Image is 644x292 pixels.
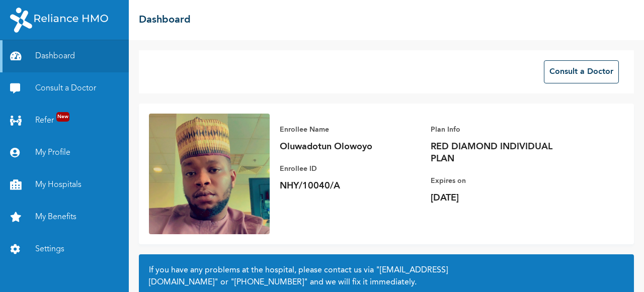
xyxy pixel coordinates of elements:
[149,114,270,234] img: Enrollee
[56,112,69,122] span: New
[431,175,572,187] p: Expires on
[280,180,421,192] p: NHY/10040/A
[431,124,572,136] p: Plan Info
[431,141,572,165] p: RED DIAMOND INDIVIDUAL PLAN
[230,278,308,286] a: "[PHONE_NUMBER]"
[10,8,108,33] img: RelianceHMO's Logo
[544,60,619,83] button: Consult a Doctor
[280,124,421,136] p: Enrollee Name
[280,163,421,175] p: Enrollee ID
[280,141,421,153] p: Oluwadotun Olowoyo
[139,13,191,28] h2: Dashboard
[431,192,572,204] p: [DATE]
[149,264,624,288] h2: If you have any problems at the hospital, please contact us via or and we will fix it immediately.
